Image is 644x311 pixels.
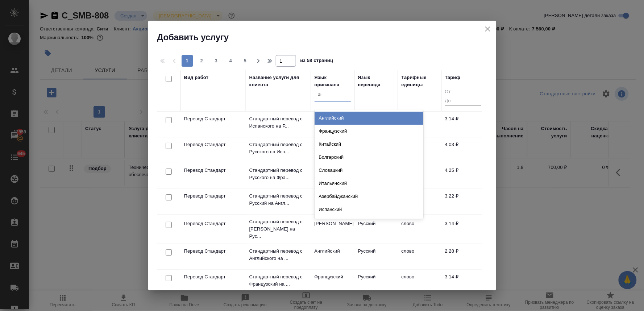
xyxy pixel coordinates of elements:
[184,115,242,123] p: Перевод Стандарт
[225,55,237,67] button: 4
[441,189,485,214] td: 3,22 ₽
[482,24,493,34] button: close
[441,137,485,163] td: 4,03 ₽
[315,125,423,138] div: Французский
[249,141,307,155] p: Стандартный перевод с Русского на Исп...
[398,216,441,242] td: слово
[402,74,438,88] div: Тарифные единицы
[354,216,398,242] td: Русский
[249,273,307,288] p: Стандартный перевод с Французский на ...
[311,112,354,137] td: Испанский
[225,57,237,65] span: 4
[315,151,423,164] div: Болгарский
[249,167,307,181] p: Стандартный перевод с Русского на Фра...
[249,192,307,207] p: Стандартный перевод с Русский на Англ...
[441,112,485,137] td: 3,14 ₽
[184,192,242,200] p: Перевод Стандарт
[184,141,242,148] p: Перевод Стандарт
[240,57,251,65] span: 5
[315,74,351,88] div: Язык оригинала
[196,55,208,67] button: 2
[315,203,423,216] div: Испанский
[196,57,208,65] span: 2
[249,248,307,262] p: Стандартный перевод с Английского на ...
[211,55,222,67] button: 3
[398,244,441,269] td: слово
[315,112,423,125] div: Английский
[358,74,394,88] div: Язык перевода
[184,74,209,81] div: Вид работ
[441,216,485,242] td: 3,14 ₽
[249,218,307,240] p: Стандартный перевод с [PERSON_NAME] на Рус...
[311,270,354,295] td: Французский
[184,248,242,255] p: Перевод Стандарт
[445,88,481,97] input: От
[315,190,423,203] div: Азербайджанский
[311,163,354,188] td: Русский
[441,163,485,188] td: 4,25 ₽
[441,244,485,269] td: 2,28 ₽
[315,164,423,177] div: Словацкий
[300,56,333,67] span: из 58 страниц
[311,244,354,269] td: Английский
[249,115,307,130] p: Стандартный перевод с Испанского на Р...
[315,177,423,190] div: Итальянский
[240,55,251,67] button: 5
[184,220,242,227] p: Перевод Стандарт
[445,74,461,81] div: Тариф
[445,97,481,106] input: До
[211,57,222,65] span: 3
[311,137,354,163] td: Русский
[184,167,242,174] p: Перевод Стандарт
[441,270,485,295] td: 3,14 ₽
[354,244,398,269] td: Русский
[311,189,354,214] td: Русский
[398,270,441,295] td: слово
[184,273,242,281] p: Перевод Стандарт
[315,216,423,229] div: Латышский
[315,138,423,151] div: Китайский
[249,74,307,88] div: Название услуги для клиента
[354,270,398,295] td: Русский
[311,216,354,242] td: [PERSON_NAME]
[157,32,496,43] h2: Добавить услугу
